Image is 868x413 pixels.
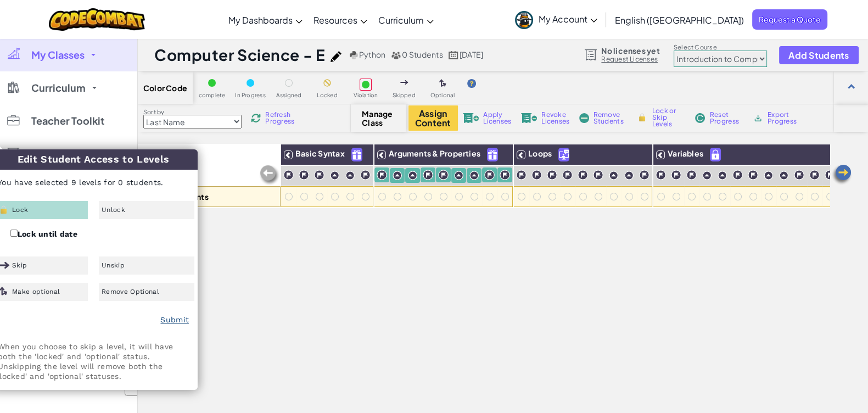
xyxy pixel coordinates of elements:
img: IconPracticeLevel.svg [454,171,463,180]
a: My Dashboards [223,5,308,35]
span: My Dashboards [228,14,293,26]
img: IconChallengeLevel.svg [500,170,510,180]
span: Request a Quote [752,9,827,30]
img: IconFreeLevelv2.svg [488,148,497,161]
span: Apply Licenses [483,111,511,125]
img: IconPracticeLevel.svg [702,171,712,180]
span: [DATE] [460,49,483,59]
img: IconLicenseApply.svg [463,113,479,123]
input: Lock until date [10,230,18,237]
img: IconLock.svg [636,113,648,122]
span: Revoke Licenses [541,111,569,125]
span: Remove Optional [102,288,159,295]
img: IconPracticeLevel.svg [393,171,402,180]
img: IconReset.svg [695,113,705,123]
img: IconPracticeLevel.svg [779,171,788,180]
span: Remove Students [593,111,626,125]
img: IconChallengeLevel.svg [360,170,371,180]
img: IconOptionalLevel.svg [439,79,446,88]
img: IconChallengeLevel.svg [516,170,527,180]
span: Manage Class [362,109,394,127]
img: IconChallengeLevel.svg [686,170,697,180]
span: Basic Syntax [295,148,345,158]
img: IconPracticeLevel.svg [345,171,355,180]
img: IconChallengeLevel.svg [377,170,387,180]
img: IconChallengeLevel.svg [748,170,758,180]
span: Teacher Toolkit [31,116,104,126]
span: complete [199,92,226,98]
label: Lock until date [10,227,77,240]
span: Skip [12,262,27,269]
img: python.png [350,51,358,59]
img: IconChallengeLevel.svg [593,170,603,180]
img: IconChallengeLevel.svg [484,170,495,180]
img: CodeCombat logo [49,8,145,31]
span: 0 Students [402,49,443,59]
span: Reset Progress [710,111,743,125]
img: IconChallengeLevel.svg [299,170,309,180]
span: Unskip [102,262,125,269]
img: IconChallengeLevel.svg [438,170,449,180]
img: calendar.svg [449,51,458,59]
a: English ([GEOGRAPHIC_DATA]) [609,5,749,35]
img: IconUnlockWithCall.svg [559,148,569,161]
img: Arrow_Left.png [831,164,853,186]
span: My Licenses [31,149,90,159]
img: IconPracticeLevel.svg [718,171,727,180]
img: IconFreeLevelv2.svg [352,148,362,161]
span: Resources [313,14,357,26]
img: IconChallengeLevel.svg [562,170,573,180]
img: IconChallengeLevel.svg [547,170,557,180]
span: Arguments & Properties [389,148,480,158]
span: Lock or Skip Levels [652,108,685,127]
button: Assign Content [408,105,458,131]
a: Curriculum [373,5,439,35]
button: Add Students [779,46,858,64]
span: Unlock [102,206,125,213]
span: Python [359,49,385,59]
span: Locked [317,92,337,98]
img: IconChallengeLevel.svg [531,170,542,180]
img: IconChallengeLevel.svg [671,170,681,180]
img: IconChallengeLevel.svg [314,170,324,180]
img: IconPracticeLevel.svg [609,171,618,180]
img: IconPracticeLevel.svg [764,171,773,180]
img: IconChallengeLevel.svg [578,170,588,180]
img: MultipleUsers.png [391,51,401,59]
a: Request Licenses [601,55,659,64]
span: Add Students [788,51,849,60]
img: IconChallengeLevel.svg [809,170,820,180]
img: IconArchive.svg [753,113,763,123]
img: IconChallengeLevel.svg [656,170,666,180]
span: Curriculum [31,83,86,93]
span: Export Progress [768,111,801,125]
img: avatar [515,11,533,29]
img: IconChallengeLevel.svg [825,170,835,180]
img: IconRemoveStudents.svg [579,113,589,123]
span: Loops [528,148,552,158]
span: English ([GEOGRAPHIC_DATA]) [615,14,744,26]
span: Lock [12,206,28,213]
img: IconLicenseRevoke.svg [521,113,537,123]
span: Optional [430,92,455,98]
span: Make optional [12,288,60,295]
span: Color Code [143,83,187,92]
img: IconPracticeLevel.svg [408,171,417,180]
img: IconPracticeLevel.svg [469,171,479,180]
img: IconReload.svg [249,111,263,125]
span: My Account [539,13,597,25]
span: Variables [668,148,703,158]
img: IconChallengeLevel.svg [423,170,433,180]
a: Submit [160,315,189,324]
img: IconPracticeLevel.svg [330,171,339,180]
span: Violation [353,92,378,98]
span: Assigned [276,92,302,98]
span: Curriculum [378,14,424,26]
span: No licenses yet [601,46,659,55]
img: iconPencil.svg [331,51,341,62]
img: Arrow_Left_Inactive.png [259,164,281,186]
span: My Classes [31,50,85,60]
label: Sort by [143,108,242,116]
a: My Account [509,2,603,37]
